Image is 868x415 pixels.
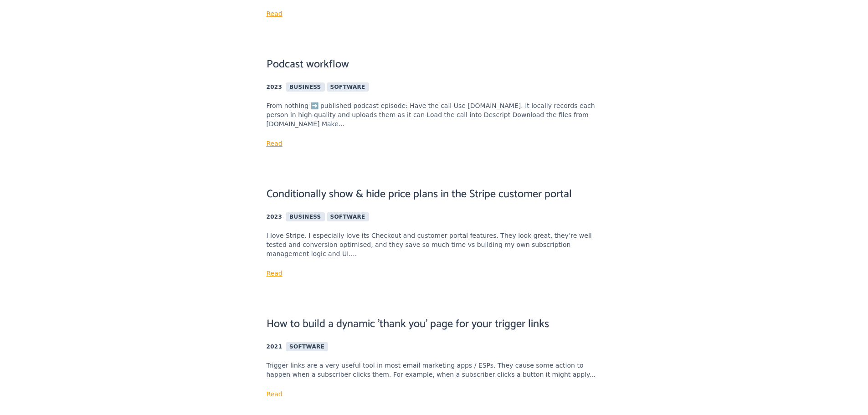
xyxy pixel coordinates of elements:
a: Read [267,270,282,277]
span: Software [286,342,328,351]
a: Read [267,390,282,398]
span: Software [327,212,369,221]
span: 2021 [267,342,286,351]
span: Business [286,212,324,221]
div: Trigger links are a very useful tool in most email marketing apps / ESPs. They cause some action ... [267,361,602,379]
a: Read [267,10,282,17]
span: 2023 [267,212,286,221]
a: Read [267,140,282,147]
div: From nothing ➡️ published podcast episode: Have the call Use [DOMAIN_NAME]. It locally records ea... [267,101,602,128]
span: Business [286,82,324,92]
span: Software [327,82,369,92]
a: Conditionally show & hide price plans in the Stripe customer portal [267,187,572,202]
span: 2023 [267,82,286,92]
a: How to build a dynamic 'thank you' page for your trigger links [267,317,549,332]
a: Podcast workflow [267,57,349,72]
div: I love Stripe. I especially love its Checkout and customer portal features. They look great, they... [267,231,602,258]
